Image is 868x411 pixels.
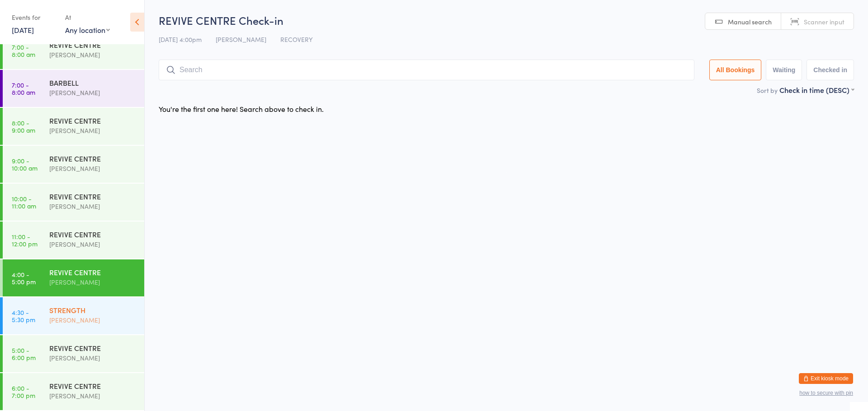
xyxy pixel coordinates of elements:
div: REVIVE CENTRE [49,40,137,50]
time: 6:00 - 7:00 pm [12,384,35,399]
div: Check in time (DESC) [779,85,854,95]
input: Search [159,60,694,80]
div: REVIVE CENTRE [49,381,137,391]
div: [PERSON_NAME] [49,50,137,60]
div: BARBELL [49,78,137,88]
div: [PERSON_NAME] [49,353,137,363]
time: 7:00 - 8:00 am [12,43,35,58]
span: Manual search [728,17,772,26]
div: STRENGTH [49,305,137,315]
a: 9:00 -10:00 amREVIVE CENTRE[PERSON_NAME] [3,146,144,183]
div: [PERSON_NAME] [49,163,137,174]
a: 4:00 -5:00 pmREVIVE CENTRE[PERSON_NAME] [3,259,144,296]
button: Exit kiosk mode [799,373,853,384]
a: 4:30 -5:30 pmSTRENGTH[PERSON_NAME] [3,297,144,334]
div: REVIVE CENTRE [49,153,137,163]
span: [DATE] 4:00pm [159,35,202,44]
div: REVIVE CENTRE [49,267,137,277]
div: [PERSON_NAME] [49,315,137,325]
time: 10:00 - 11:00 am [12,195,36,209]
div: REVIVE CENTRE [49,343,137,353]
button: how to secure with pin [799,390,853,396]
a: 5:00 -6:00 pmREVIVE CENTRE[PERSON_NAME] [3,335,144,372]
label: Sort by [757,86,778,95]
time: 4:00 - 5:00 pm [12,271,36,285]
h2: REVIVE CENTRE Check-in [159,13,854,28]
time: 11:00 - 12:00 pm [12,233,38,247]
div: You're the first one here! Search above to check in. [159,104,324,114]
a: 7:00 -8:00 amBARBELL[PERSON_NAME] [3,70,144,107]
time: 9:00 - 10:00 am [12,157,38,171]
span: [PERSON_NAME] [216,35,266,44]
div: [PERSON_NAME] [49,201,137,212]
time: 7:00 - 8:00 am [12,81,35,96]
a: [DATE] [12,25,34,35]
div: At [65,10,110,25]
div: Events for [12,10,56,25]
div: REVIVE CENTRE [49,229,137,239]
div: REVIVE CENTRE [49,191,137,201]
a: 8:00 -9:00 amREVIVE CENTRE[PERSON_NAME] [3,108,144,145]
div: REVIVE CENTRE [49,115,137,125]
div: [PERSON_NAME] [49,277,137,287]
div: Any location [65,25,110,35]
a: 6:00 -7:00 pmREVIVE CENTRE[PERSON_NAME] [3,373,144,410]
span: Scanner input [804,17,844,26]
time: 8:00 - 9:00 am [12,119,35,134]
button: Waiting [766,60,802,80]
a: 7:00 -8:00 amREVIVE CENTRE[PERSON_NAME] [3,32,144,69]
button: Checked in [807,60,854,80]
time: 4:30 - 5:30 pm [12,309,35,323]
button: All Bookings [709,60,762,80]
div: [PERSON_NAME] [49,88,137,98]
time: 5:00 - 6:00 pm [12,346,36,361]
div: [PERSON_NAME] [49,391,137,401]
span: RECOVERY [280,35,313,44]
div: [PERSON_NAME] [49,239,137,249]
div: [PERSON_NAME] [49,125,137,136]
a: 10:00 -11:00 amREVIVE CENTRE[PERSON_NAME] [3,184,144,221]
a: 11:00 -12:00 pmREVIVE CENTRE[PERSON_NAME] [3,222,144,259]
